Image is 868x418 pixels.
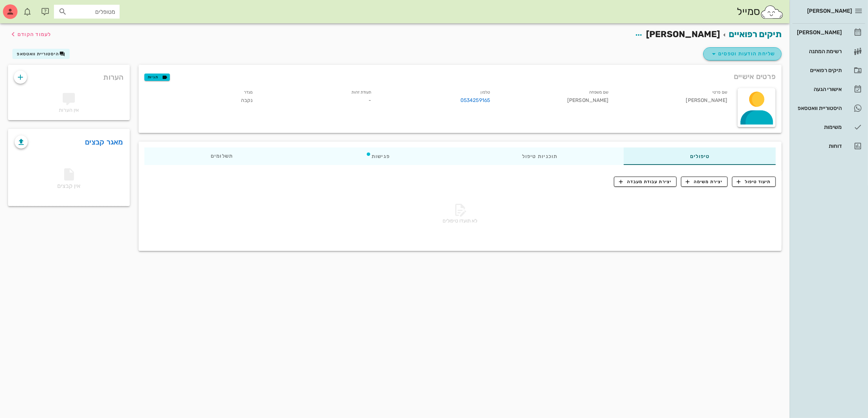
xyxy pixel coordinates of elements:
span: היסטוריית וואטסאפ [17,51,59,56]
span: תגיות [148,74,167,80]
span: יצירת משימה [686,178,723,185]
button: שליחת הודעות וטפסים [703,47,782,60]
div: תיקים רפואיים [795,67,842,73]
div: אישורי הגעה [795,86,842,92]
a: דוחות [793,137,865,155]
a: משימות [793,118,865,136]
button: לעמוד הקודם [9,28,51,41]
span: יצירת עבודת מעבדה [619,178,672,185]
div: משימות [795,124,842,130]
button: היסטוריית וואטסאפ [12,49,70,59]
small: שם משפחה [589,90,609,95]
span: שליחת הודעות וטפסים [709,50,775,58]
div: דוחות [795,143,842,149]
span: - [369,97,371,103]
span: תיעוד טיפול [737,178,771,185]
button: יצירת עבודת מעבדה [614,177,676,187]
div: [PERSON_NAME] [496,87,614,109]
a: אישורי הגעה [793,80,865,98]
a: רשימת המתנה [793,43,865,60]
a: מאגר קבצים [85,136,123,148]
span: אין קבצים [57,170,80,189]
a: תיקים רפואיים [729,29,782,39]
span: תשלומים [210,154,233,159]
span: [PERSON_NAME] [807,8,852,14]
div: טיפולים [624,147,776,165]
button: תיעוד טיפול [732,177,776,187]
small: תעודת זהות [352,90,371,95]
a: [PERSON_NAME] [793,24,865,41]
span: אין הערות [59,107,79,113]
span: לא תועדו טיפולים [443,218,478,224]
div: פגישות [299,147,456,165]
span: לעמוד הקודם [17,31,51,38]
div: תוכניות טיפול [456,147,624,165]
img: SmileCloud logo [760,5,784,19]
button: תגיות [144,74,170,81]
a: תיקים רפואיים [793,62,865,79]
a: 0534259165 [460,96,490,104]
span: [PERSON_NAME] [646,29,720,39]
small: טלפון [481,90,490,95]
div: סמייל [737,4,784,20]
div: הערות [8,65,130,86]
div: [PERSON_NAME] [795,29,842,35]
div: נקבה [140,87,258,109]
div: [PERSON_NAME] [615,87,733,109]
button: יצירת משימה [681,177,728,187]
span: תג [22,6,26,10]
div: היסטוריית וואטסאפ [795,105,842,111]
small: מגדר [244,90,253,95]
small: שם פרטי [712,90,727,95]
span: פרטים אישיים [734,71,776,82]
div: רשימת המתנה [795,48,842,54]
a: היסטוריית וואטסאפ [793,99,865,117]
